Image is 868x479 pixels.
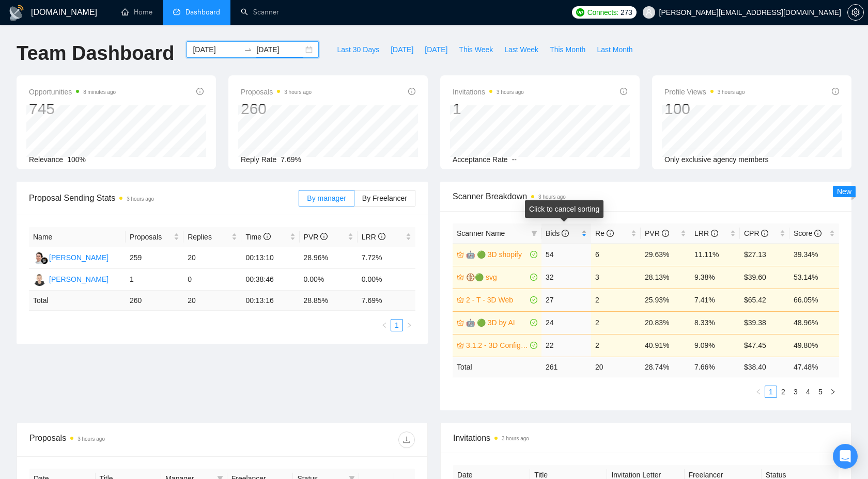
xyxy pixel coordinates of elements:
[814,386,827,398] li: 5
[591,334,641,357] td: 2
[529,226,539,241] span: filter
[690,243,740,266] td: 11.11%
[827,386,839,398] button: right
[847,8,864,17] a: setting
[620,88,627,95] span: info-circle
[541,243,591,266] td: 54
[196,88,204,95] span: info-circle
[127,196,154,202] time: 3 hours ago
[530,342,537,349] span: check-circle
[690,289,740,311] td: 7.41%
[284,89,312,95] time: 3 hours ago
[837,187,851,196] span: New
[530,251,537,258] span: check-circle
[126,227,183,247] th: Proposals
[466,272,528,283] a: 🛞🟢 svg
[453,357,541,377] td: Total
[752,386,765,398] li: Previous Page
[241,269,299,291] td: 00:38:46
[664,99,745,119] div: 100
[591,289,641,311] td: 2
[711,230,718,237] span: info-circle
[399,436,414,444] span: download
[690,334,740,357] td: 9.09%
[241,99,312,119] div: 260
[832,88,839,95] span: info-circle
[662,230,669,237] span: info-circle
[621,7,632,18] span: 273
[466,294,528,306] a: 2 - T - 3D Web
[457,319,464,326] span: crown
[550,44,585,55] span: This Month
[241,8,279,17] a: searchScanner
[457,274,464,281] span: crown
[591,311,641,334] td: 2
[525,200,603,218] div: Click to cancel sorting
[183,227,241,247] th: Replies
[789,386,802,398] li: 3
[740,289,789,311] td: $65.42
[188,231,229,243] span: Replies
[802,386,814,397] a: 4
[595,229,614,237] span: Re
[256,44,303,55] input: End date
[587,7,618,18] span: Connects:
[802,386,814,398] li: 4
[49,274,109,285] div: [PERSON_NAME]
[530,296,537,304] span: check-circle
[457,251,464,258] span: crown
[457,296,464,304] span: crown
[391,320,402,331] a: 1
[664,86,745,98] span: Profile Views
[378,319,391,331] button: left
[121,8,152,17] a: homeHome
[17,41,174,66] h1: Team Dashboard
[29,155,63,164] span: Relevance
[744,229,768,237] span: CPR
[183,269,241,291] td: 0
[425,44,447,55] span: [DATE]
[183,247,241,269] td: 20
[690,357,740,377] td: 7.66 %
[381,322,388,328] span: left
[664,155,769,164] span: Only exclusive agency members
[457,342,464,349] span: crown
[126,247,183,269] td: 259
[815,386,826,397] a: 5
[597,44,632,55] span: Last Month
[362,194,407,202] span: By Freelancer
[244,45,252,54] span: to
[765,386,777,397] a: 1
[8,5,25,21] img: logo
[538,194,566,200] time: 3 hours ago
[459,44,493,55] span: This Week
[378,319,391,331] li: Previous Page
[690,266,740,289] td: 9.38%
[126,269,183,291] td: 1
[403,319,415,331] button: right
[740,357,789,377] td: $ 38.40
[391,44,413,55] span: [DATE]
[33,253,109,261] a: MK[PERSON_NAME]
[33,251,46,264] img: MK
[408,88,415,95] span: info-circle
[833,444,858,469] div: Open Intercom Messenger
[847,4,864,21] button: setting
[497,89,524,95] time: 3 hours ago
[848,8,863,17] span: setting
[777,386,789,398] li: 2
[453,86,524,98] span: Invitations
[761,230,768,237] span: info-circle
[789,289,839,311] td: 66.05%
[78,436,105,442] time: 3 hours ago
[33,273,46,286] img: AM
[398,432,415,448] button: download
[41,257,48,264] img: gigradar-bm.png
[765,386,777,398] li: 1
[541,357,591,377] td: 261
[778,386,789,397] a: 2
[453,41,499,58] button: This Week
[466,340,528,351] a: 3.1.2 - 3D Configurator
[466,317,528,328] a: 🤖 🟢 3D by AI
[466,249,528,260] a: 🤖 🟢 3D shopify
